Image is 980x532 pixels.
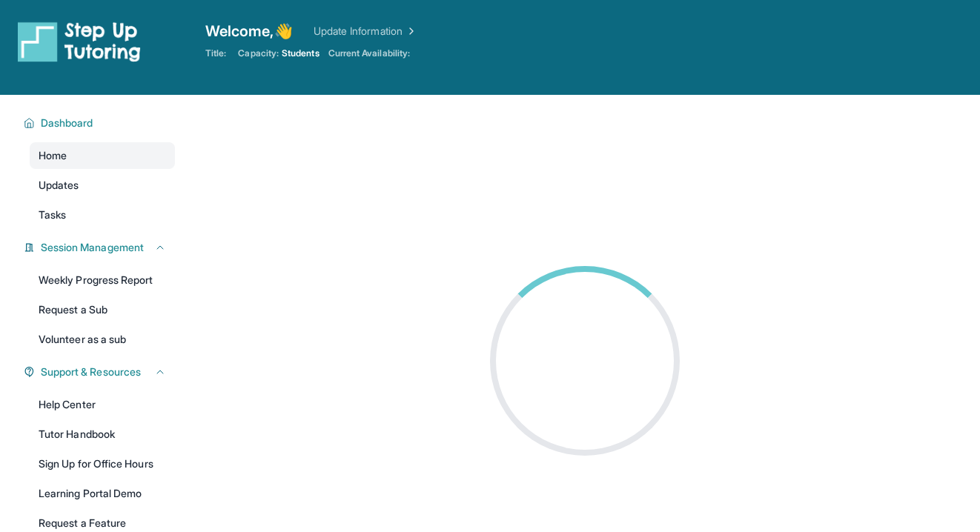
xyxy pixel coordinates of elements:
img: Chevron Right [403,24,417,39]
a: Help Center [30,391,175,418]
span: Students [282,47,320,59]
a: Weekly Progress Report [30,267,175,293]
a: Update Information [314,24,417,39]
a: Sign Up for Office Hours [30,450,175,477]
span: Title: [205,47,226,59]
button: Session Management [35,240,166,255]
a: Tasks [30,202,175,228]
a: Updates [30,172,175,199]
button: Dashboard [35,116,166,130]
a: Tutor Handbook [30,421,175,448]
span: Dashboard [41,116,93,130]
a: Request a Sub [30,296,175,323]
span: Current Availability: [328,47,410,59]
a: Learning Portal Demo [30,480,175,507]
span: Support & Resources [41,365,141,379]
span: Updates [39,178,79,193]
img: logo [18,21,141,62]
a: Home [30,142,175,169]
button: Support & Resources [35,365,166,379]
span: Welcome, 👋 [205,21,293,41]
span: Capacity: [238,47,279,59]
a: Volunteer as a sub [30,326,175,353]
span: Home [39,148,67,163]
span: Session Management [41,240,144,255]
span: Tasks [39,207,66,222]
